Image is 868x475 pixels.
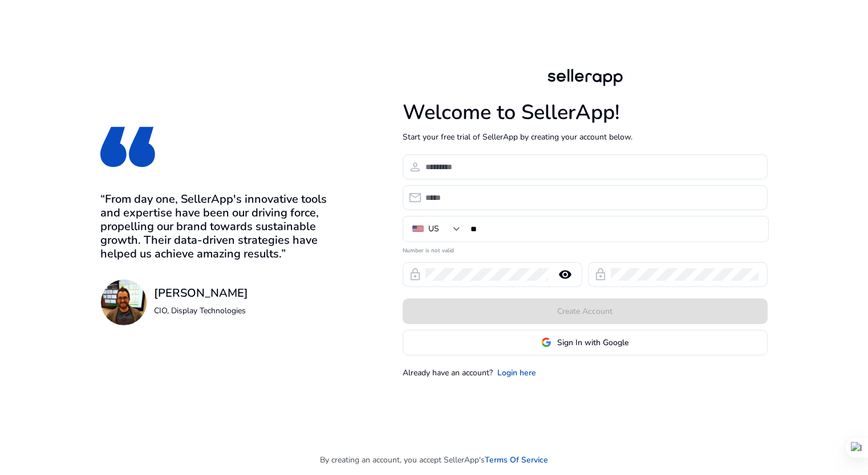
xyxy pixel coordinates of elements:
p: CIO, Display Technologies [154,305,248,317]
h3: “From day one, SellerApp's innovative tools and expertise have been our driving force, propelling... [100,193,344,261]
div: US [428,223,439,235]
h3: [PERSON_NAME] [154,286,248,300]
span: lock [408,268,422,281]
span: person [408,160,422,174]
mat-icon: remove_red_eye [551,268,579,281]
h1: Welcome to SellerApp! [403,100,768,125]
mat-error: Number is not valid [403,243,768,255]
button: Sign In with Google [403,330,768,355]
span: Sign In with Google [557,337,628,349]
span: email [408,191,422,204]
span: lock [594,268,607,281]
p: Start your free trial of SellerApp by creating your account below. [403,131,768,143]
p: Already have an account? [403,367,493,379]
a: Login here [497,367,536,379]
img: google-logo.svg [541,337,551,347]
a: Terms Of Service [485,454,548,466]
